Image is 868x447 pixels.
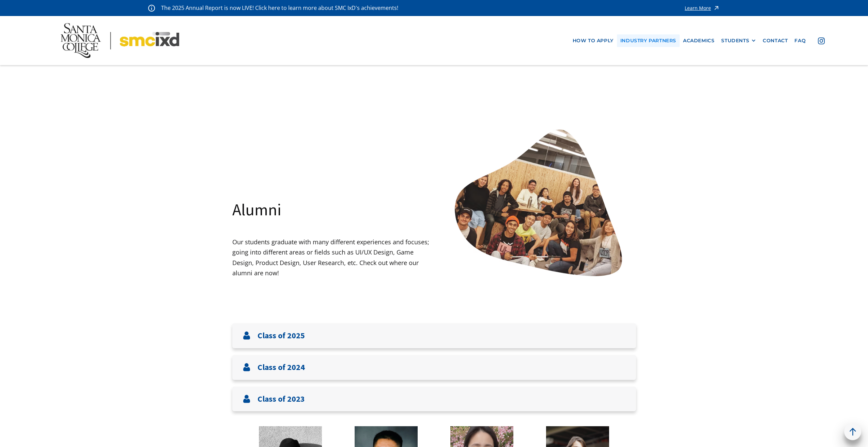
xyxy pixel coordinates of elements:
a: Learn More [685,3,720,13]
a: contact [759,34,791,47]
h1: Alumni [232,199,281,220]
img: User icon [243,332,251,340]
h3: Class of 2025 [258,331,305,341]
img: Santa Monica College IxD Students engaging with industry [446,116,637,295]
img: icon - information - alert [148,4,155,12]
img: icon - arrow - alert [713,3,720,13]
img: User icon [243,395,251,403]
img: Santa Monica College - SMC IxD logo [61,23,179,58]
p: Our students graduate with many different experiences and focuses; going into different areas or ... [232,237,434,278]
img: icon - instagram [818,37,825,44]
img: User icon [243,363,251,371]
a: industry partners [617,34,680,47]
p: The 2025 Annual Report is now LIVE! Click here to learn more about SMC IxD's achievements! [161,3,399,13]
div: Learn More [685,6,711,11]
h3: Class of 2024 [258,363,305,372]
div: STUDENTS [721,38,749,44]
a: how to apply [569,34,617,47]
div: STUDENTS [721,38,756,44]
h3: Class of 2023 [258,394,305,404]
a: faq [791,34,809,47]
a: back to top [844,423,861,440]
a: Academics [680,34,718,47]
